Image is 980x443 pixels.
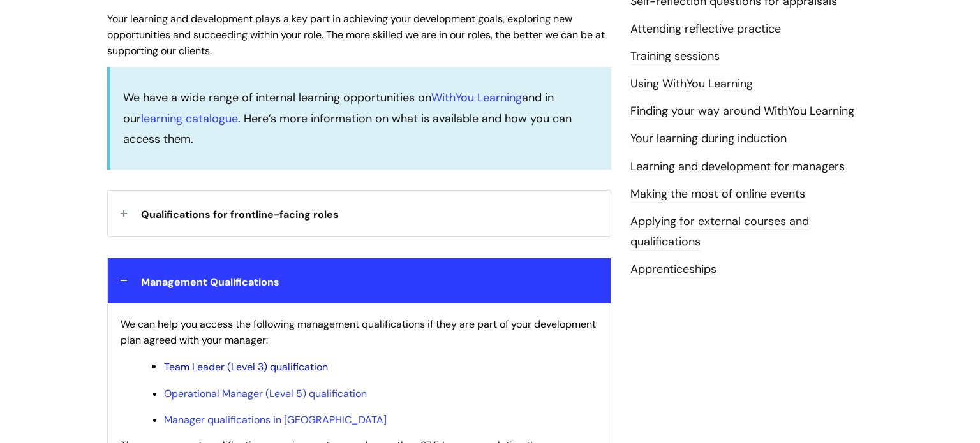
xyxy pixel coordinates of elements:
span: We can help you access the following management qualifications if they are part of your developme... [121,317,596,347]
a: Using WithYou Learning [630,76,753,92]
a: Your learning during induction [630,131,787,147]
p: We have a wide range of internal learning opportunities on and in our . Here’s more information o... [123,87,598,149]
a: Attending reflective practice [630,21,781,38]
a: Finding your way around WithYou Learning [630,103,854,120]
span: Your learning and development plays a key part in achieving your development goals, exploring new... [107,12,605,57]
a: Applying for external courses and qualifications [630,214,809,251]
a: WithYou Learning [431,90,522,105]
span: Management Qualifications [141,275,279,289]
span: Qualifications for frontline-facing roles [141,208,339,221]
a: Operational Manager (Level 5) qualification [164,387,367,400]
a: Training sessions [630,48,720,65]
a: learning catalogue [141,111,238,126]
a: Team Leader (Level 3) qualification [164,360,328,374]
a: Manager qualifications in [GEOGRAPHIC_DATA] [164,413,387,426]
a: Learning and development for managers [630,159,845,175]
a: Apprenticeships [630,261,716,278]
a: Making the most of online events [630,186,805,203]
